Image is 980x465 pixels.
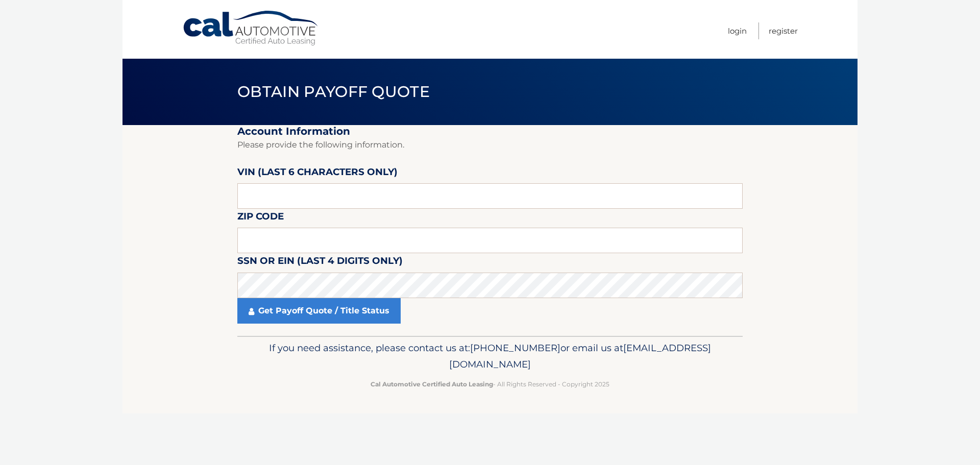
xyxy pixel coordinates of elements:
h2: Account Information [237,125,743,138]
span: [PHONE_NUMBER] [470,342,560,354]
a: Get Payoff Quote / Title Status [237,298,401,324]
a: Register [769,22,798,39]
span: Obtain Payoff Quote [237,82,430,101]
a: Cal Automotive [182,10,320,46]
p: Please provide the following information. [237,138,743,152]
p: If you need assistance, please contact us at: or email us at [244,340,736,373]
label: SSN or EIN (last 4 digits only) [237,253,403,272]
strong: Cal Automotive Certified Auto Leasing [371,380,493,388]
p: - All Rights Reserved - Copyright 2025 [244,379,736,389]
a: Login [728,22,747,39]
label: VIN (last 6 characters only) [237,164,398,183]
label: Zip Code [237,209,284,228]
